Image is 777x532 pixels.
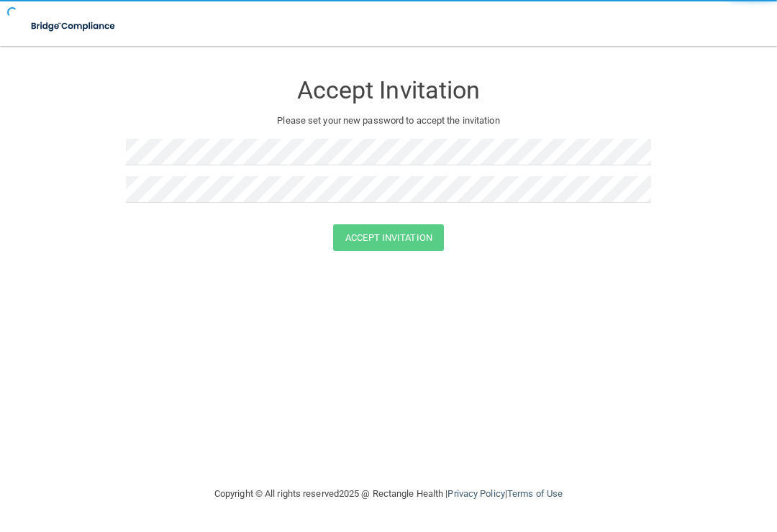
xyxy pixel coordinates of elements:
[137,112,640,129] p: Please set your new password to accept the invitation
[447,488,504,499] a: Privacy Policy
[333,224,444,251] button: Accept Invitation
[22,12,126,41] img: bridge_compliance_login_screen.278c3ca4.svg
[507,488,563,499] a: Terms of Use
[126,77,651,104] h3: Accept Invitation
[126,471,651,517] div: Copyright © All rights reserved 2025 @ Rectangle Health | |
